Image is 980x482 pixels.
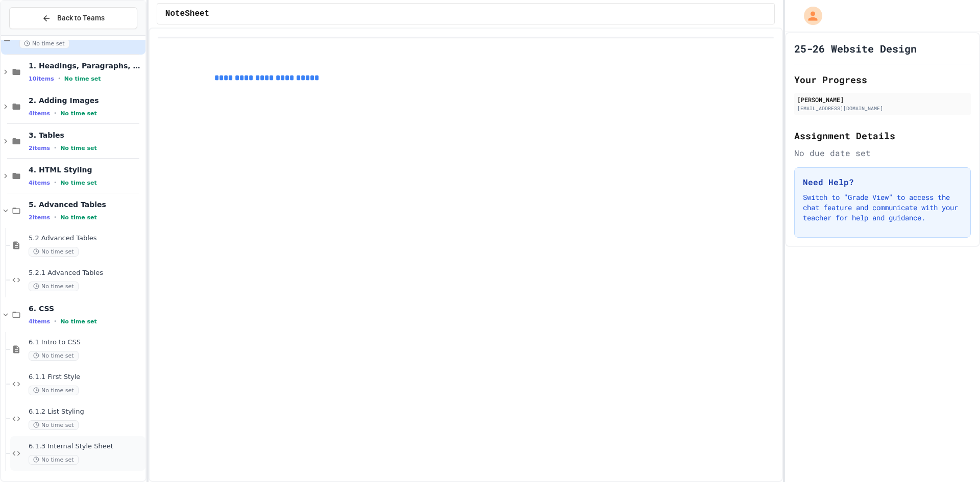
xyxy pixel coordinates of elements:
span: No time set [60,110,97,117]
span: No time set [29,247,79,257]
span: • [58,74,60,83]
span: 1. Headings, Paragraphs, Lists [29,61,143,70]
span: No time set [64,75,101,82]
span: • [54,213,56,221]
span: No time set [29,351,79,361]
span: No time set [60,318,97,325]
span: • [54,144,56,152]
span: 3. Tables [29,131,143,140]
span: 4 items [29,110,50,117]
span: 5.2.1 Advanced Tables [29,269,143,277]
span: No time set [19,39,69,48]
span: 4 items [29,318,50,325]
span: 2 items [29,145,50,151]
span: No time set [60,145,97,151]
h2: Assignment Details [794,129,971,143]
span: 6. CSS [29,304,143,313]
span: Back to Teams [57,13,105,23]
span: 2 items [29,214,50,221]
span: No time set [29,455,79,465]
span: • [54,109,56,117]
span: 6.1.1 First Style [29,373,143,382]
span: 5.2 Advanced Tables [29,234,143,243]
div: No due date set [794,147,971,159]
button: Back to Teams [9,7,137,29]
div: My Account [793,4,825,28]
span: No time set [29,420,79,430]
span: No time set [60,180,97,186]
span: No time set [60,214,97,221]
div: [EMAIL_ADDRESS][DOMAIN_NAME] [797,105,968,112]
h2: Your Progress [794,72,971,87]
span: 5. Advanced Tables [29,200,143,209]
h3: Need Help? [803,176,962,188]
h1: 25-26 Website Design [794,41,917,56]
span: • [54,179,56,187]
span: 2. Adding Images [29,96,143,105]
span: No time set [29,386,79,395]
div: [PERSON_NAME] [797,95,968,104]
span: • [54,317,56,325]
span: 4. HTML Styling [29,165,143,174]
span: 6.1 Intro to CSS [29,338,143,347]
span: 10 items [29,75,54,82]
p: Switch to "Grade View" to access the chat feature and communicate with your teacher for help and ... [803,192,962,223]
span: NoteSheet [165,8,209,20]
span: 6.1.2 List Styling [29,408,143,416]
span: 6.1.3 Internal Style Sheet [29,442,143,451]
span: No time set [29,282,79,291]
span: 4 items [29,180,50,186]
